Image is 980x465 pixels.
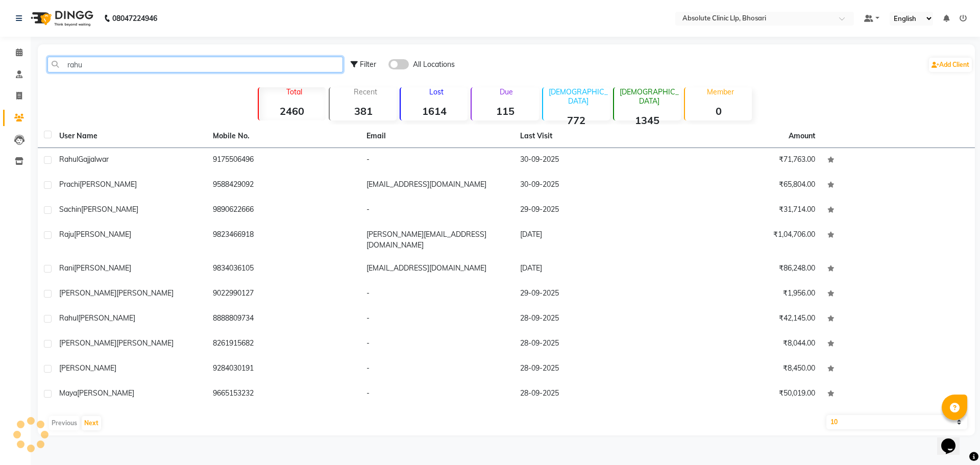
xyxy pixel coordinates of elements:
[207,357,360,382] td: 9284030191
[207,173,360,198] td: 9588429092
[360,148,514,173] td: -
[59,313,78,323] span: Rahul
[360,223,514,257] td: [PERSON_NAME][EMAIL_ADDRESS][DOMAIN_NAME]
[514,198,668,223] td: 29-09-2025
[74,263,131,273] span: [PERSON_NAME]
[614,114,681,127] strong: 1345
[618,87,681,106] p: [DEMOGRAPHIC_DATA]
[207,307,360,332] td: 8888809734
[668,307,821,332] td: ₹42,145.00
[207,282,360,307] td: 9022990127
[59,230,74,239] span: Raju
[514,148,668,173] td: 30-09-2025
[514,307,668,332] td: 28-09-2025
[668,198,821,223] td: ₹31,714.00
[668,282,821,307] td: ₹1,956.00
[668,223,821,257] td: ₹1,04,706.00
[474,87,538,96] p: Due
[668,257,821,282] td: ₹86,248.00
[360,382,514,407] td: -
[59,180,80,189] span: Prachi
[82,416,101,430] button: Next
[543,114,610,127] strong: 772
[360,198,514,223] td: -
[207,382,360,407] td: 9665153232
[514,357,668,382] td: 28-09-2025
[116,288,174,298] span: [PERSON_NAME]
[59,263,74,273] span: Rani
[78,155,109,164] span: Gajjalwar
[547,87,610,106] p: [DEMOGRAPHIC_DATA]
[360,257,514,282] td: [EMAIL_ADDRESS][DOMAIN_NAME]
[405,87,468,96] p: Lost
[116,338,174,348] span: [PERSON_NAME]
[207,148,360,173] td: 9175506496
[668,332,821,357] td: ₹8,044.00
[334,87,397,96] p: Recent
[207,198,360,223] td: 9890622666
[77,388,134,398] span: [PERSON_NAME]
[74,230,131,239] span: [PERSON_NAME]
[59,388,77,398] span: Maya
[26,4,96,33] img: logo
[112,4,157,33] b: 08047224946
[360,173,514,198] td: [EMAIL_ADDRESS][DOMAIN_NAME]
[668,357,821,382] td: ₹8,450.00
[472,105,538,117] strong: 115
[207,125,360,148] th: Mobile No.
[514,125,668,148] th: Last Visit
[689,87,752,96] p: Member
[360,282,514,307] td: -
[360,332,514,357] td: -
[413,59,455,70] span: All Locations
[401,105,468,117] strong: 1614
[59,338,116,348] span: [PERSON_NAME]
[514,173,668,198] td: 30-09-2025
[330,105,397,117] strong: 381
[59,205,81,214] span: sachin
[81,205,138,214] span: [PERSON_NAME]
[514,332,668,357] td: 28-09-2025
[937,424,970,455] iframe: chat widget
[668,382,821,407] td: ₹50,019.00
[360,60,376,69] span: Filter
[514,282,668,307] td: 29-09-2025
[207,223,360,257] td: 9823466918
[207,332,360,357] td: 8261915682
[360,125,514,148] th: Email
[59,363,116,373] span: [PERSON_NAME]
[78,313,135,323] span: [PERSON_NAME]
[80,180,137,189] span: [PERSON_NAME]
[514,382,668,407] td: 28-09-2025
[53,125,207,148] th: User Name
[263,87,326,96] p: Total
[47,57,343,72] input: Search by Name/Mobile/Email/Code
[514,257,668,282] td: [DATE]
[259,105,326,117] strong: 2460
[360,357,514,382] td: -
[59,288,116,298] span: [PERSON_NAME]
[360,307,514,332] td: -
[207,257,360,282] td: 9834036105
[668,148,821,173] td: ₹71,763.00
[514,223,668,257] td: [DATE]
[929,58,972,72] a: Add Client
[685,105,752,117] strong: 0
[59,155,78,164] span: Rahul
[668,173,821,198] td: ₹65,804.00
[782,125,821,148] th: Amount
